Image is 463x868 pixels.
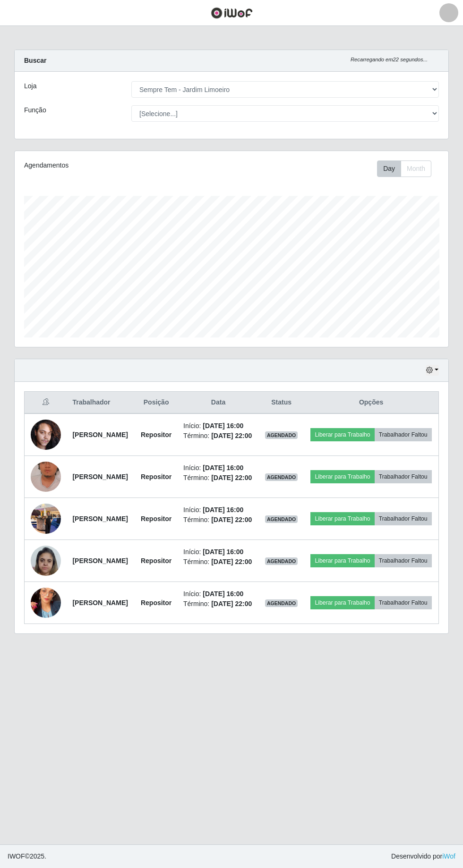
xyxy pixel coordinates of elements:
li: Término: [183,515,253,525]
strong: Repositor [141,599,171,607]
strong: Buscar [24,57,46,64]
li: Término: [183,599,253,609]
img: 1751108457941.jpeg [31,450,61,504]
li: Término: [183,431,253,441]
img: 1755095833793.jpeg [31,498,61,539]
button: Liberar para Trabalho [310,470,374,483]
button: Trabalhador Faltou [375,428,432,441]
th: Opções [304,392,438,414]
button: Trabalhador Faltou [375,470,432,483]
strong: Repositor [141,431,171,438]
button: Liberar para Trabalho [310,554,374,567]
button: Day [377,160,401,177]
img: 1755736847317.jpeg [31,540,61,581]
img: 1755793919031.jpeg [31,576,61,630]
img: 1753013551343.jpeg [31,414,61,455]
strong: [PERSON_NAME] [72,599,128,607]
time: [DATE] 22:00 [211,600,252,607]
time: [DATE] 16:00 [203,506,243,514]
strong: [PERSON_NAME] [72,515,128,522]
span: Desenvolvido por [391,851,455,861]
th: Data [178,392,259,414]
button: Trabalhador Faltou [375,512,432,525]
th: Status [259,392,304,414]
li: Início: [183,589,253,599]
time: [DATE] 16:00 [203,548,243,556]
strong: [PERSON_NAME] [72,431,128,438]
span: AGENDADO [265,557,298,565]
span: IWOF [8,852,25,860]
time: [DATE] 16:00 [203,464,243,472]
strong: Repositor [141,557,171,565]
i: Recarregando em 22 segundos... [351,57,428,62]
strong: [PERSON_NAME] [72,473,128,480]
a: iWof [442,852,455,860]
time: [DATE] 16:00 [203,590,243,598]
li: Início: [183,421,253,431]
li: Término: [183,473,253,483]
div: Toolbar with button groups [377,160,439,177]
button: Liberar para Trabalho [310,512,374,525]
span: AGENDADO [265,515,298,523]
th: Posição [135,392,178,414]
span: © 2025 . [8,851,46,861]
time: [DATE] 22:00 [211,432,252,439]
button: Liberar para Trabalho [310,428,374,441]
li: Término: [183,557,253,567]
button: Trabalhador Faltou [375,596,432,609]
li: Início: [183,505,253,515]
span: AGENDADO [265,431,298,439]
strong: Repositor [141,515,171,522]
li: Início: [183,547,253,557]
li: Início: [183,463,253,473]
img: CoreUI Logo [211,7,253,19]
label: Loja [24,81,36,91]
div: First group [377,160,431,177]
th: Trabalhador [67,392,135,414]
time: [DATE] 16:00 [203,422,243,430]
button: Trabalhador Faltou [375,554,432,567]
button: Month [401,160,431,177]
time: [DATE] 22:00 [211,558,252,565]
span: AGENDADO [265,473,298,481]
button: Liberar para Trabalho [310,596,374,609]
strong: Repositor [141,473,171,480]
div: Agendamentos [24,160,189,170]
label: Função [24,105,46,115]
strong: [PERSON_NAME] [72,557,128,565]
time: [DATE] 22:00 [211,516,252,523]
time: [DATE] 22:00 [211,474,252,481]
span: AGENDADO [265,599,298,607]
